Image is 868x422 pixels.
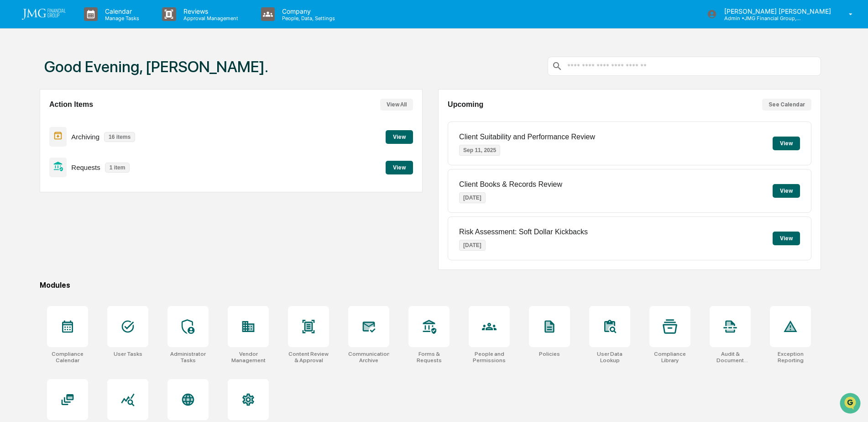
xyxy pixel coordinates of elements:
[141,100,166,111] button: See all
[76,124,79,132] span: •
[98,7,144,15] p: Calendar
[380,99,413,111] button: View All
[71,164,100,171] p: Requests
[167,351,209,364] div: Administrator Tasks
[773,232,800,245] button: View
[64,226,110,233] a: Powered byPylon
[9,116,24,130] img: Jack Rasmussen
[386,161,413,174] button: View
[9,205,16,212] div: 🔎
[469,351,510,364] div: People and Permissions
[41,79,125,86] div: We're available if you need us!
[44,58,268,76] h1: Good Evening, [PERSON_NAME].
[18,125,26,132] img: 1746055101610-c473b297-6a78-478c-a979-82029cc54cd1
[5,183,63,200] a: 🖐️Preclearance
[386,163,413,171] a: View
[288,351,329,364] div: Content Review & Approval
[762,99,811,111] button: See Calendar
[386,130,413,144] button: View
[717,7,836,15] p: [PERSON_NAME] [PERSON_NAME]
[18,187,59,196] span: Preclearance
[408,351,450,364] div: Forms & Requests
[66,188,73,195] div: 🗄️
[9,70,26,86] img: 1746055101610-c473b297-6a78-478c-a979-82029cc54cd1
[18,204,58,213] span: Data Lookup
[459,133,595,141] p: Client Suitability and Performance Review
[49,100,93,109] h2: Action Items
[459,180,562,189] p: Client Books & Records Review
[710,351,751,364] div: Audit & Document Logs
[176,15,243,21] p: Approval Management
[539,351,560,357] div: Policies
[9,140,24,155] img: Jack Rasmussen
[589,351,630,364] div: User Data Lookup
[104,132,135,142] p: 16 items
[773,137,800,150] button: View
[105,163,130,173] p: 1 item
[41,70,150,79] div: Start new chat
[63,183,117,200] a: 🗄️Attestations
[228,351,269,364] div: Vendor Management
[19,70,36,86] img: 8933085812038_c878075ebb4cc5468115_72.jpg
[770,351,811,364] div: Exception Reporting
[47,351,88,364] div: Compliance Calendar
[9,101,61,109] div: Past conversations
[75,187,113,196] span: Attestations
[81,124,99,132] span: [DATE]
[275,7,340,15] p: Company
[5,200,61,217] a: 🔎Data Lookup
[649,351,690,364] div: Compliance Library
[717,15,802,21] p: Admin • JMG Financial Group, Ltd.
[459,240,486,251] p: [DATE]
[459,192,486,203] p: [DATE]
[9,188,16,195] div: 🖐️
[9,19,166,34] p: How can we help?
[40,281,821,290] div: Modules
[176,7,243,15] p: Reviews
[28,124,74,132] span: [PERSON_NAME]
[98,15,144,21] p: Manage Tasks
[348,351,389,364] div: Communications Archive
[773,184,800,198] button: View
[76,149,79,156] span: •
[114,351,142,357] div: User Tasks
[81,149,99,156] span: [DATE]
[275,15,340,21] p: People, Data, Settings
[155,73,166,84] button: Start new chat
[459,145,500,156] p: Sep 11, 2025
[22,9,66,20] img: logo
[448,100,483,109] h2: Upcoming
[91,227,110,233] span: Pylon
[71,133,99,141] p: Archiving
[839,392,863,417] iframe: Open customer support
[459,228,588,236] p: Risk Assessment: Soft Dollar Kickbacks
[386,132,413,141] a: View
[28,149,74,156] span: [PERSON_NAME]
[18,149,26,157] img: 1746055101610-c473b297-6a78-478c-a979-82029cc54cd1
